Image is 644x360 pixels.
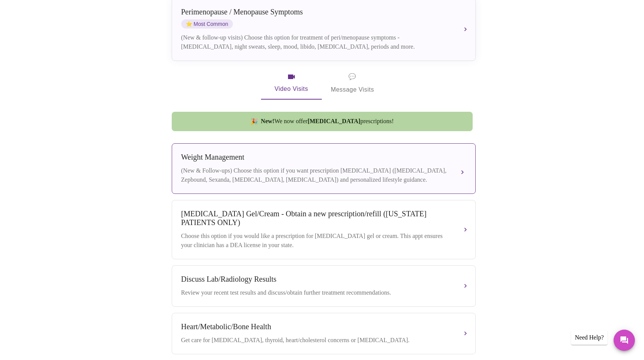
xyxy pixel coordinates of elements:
[186,21,192,27] span: star
[614,330,635,351] button: Messages
[250,118,258,125] span: new
[181,288,451,297] div: Review your recent test results and discuss/obtain further treatment recommendations.
[181,209,451,227] div: [MEDICAL_DATA] Gel/Cream - Obtain a new prescription/refill ([US_STATE] PATIENTS ONLY)
[172,265,476,307] button: Discuss Lab/Radiology ResultsReview your recent test results and discuss/obtain further treatment...
[181,322,451,331] div: Heart/Metabolic/Bone Health
[181,33,451,51] div: (New & follow-up visits) Choose this option for treatment of peri/menopause symptoms - [MEDICAL_D...
[172,313,476,354] button: Heart/Metabolic/Bone HealthGet care for [MEDICAL_DATA], thyroid, heart/cholesterol concerns or [M...
[270,72,313,94] span: Video Visits
[181,232,451,250] div: Choose this option if you would like a prescription for [MEDICAL_DATA] gel or cream. This appt en...
[181,275,451,284] div: Discuss Lab/Radiology Results
[172,143,476,194] button: Weight Management(New & Follow-ups) Choose this option if you want prescription [MEDICAL_DATA] ([...
[172,200,476,259] button: [MEDICAL_DATA] Gel/Cream - Obtain a new prescription/refill ([US_STATE] PATIENTS ONLY)Choose this...
[307,118,360,124] strong: [MEDICAL_DATA]
[261,118,275,124] strong: New!
[571,330,608,345] div: Need Help?
[181,153,451,162] div: Weight Management
[181,336,451,345] div: Get care for [MEDICAL_DATA], thyroid, heart/cholesterol concerns or [MEDICAL_DATA].
[181,8,451,16] div: Perimenopause / Menopause Symptoms
[181,166,451,184] div: (New & Follow-ups) Choose this option if you want prescription [MEDICAL_DATA] ([MEDICAL_DATA], Ze...
[348,71,356,82] span: message
[261,118,394,125] span: We now offer prescriptions!
[181,19,233,29] span: Most Common
[331,71,374,95] span: Message Visits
